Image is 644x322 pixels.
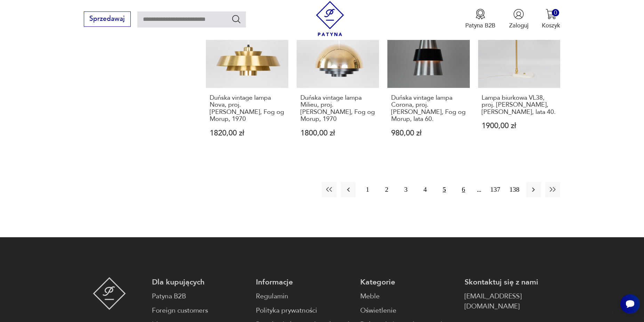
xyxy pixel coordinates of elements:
button: 137 [488,182,503,197]
h3: Lampa biurkowa VL38, proj. [PERSON_NAME], [PERSON_NAME], lata 40. [482,94,556,116]
h3: Duńska vintage lampa Nova, proj. [PERSON_NAME], Fog og Morup, 1970 [210,94,284,123]
p: 1800,00 zł [300,130,375,137]
a: [EMAIL_ADDRESS][DOMAIN_NAME] [465,291,561,312]
button: Sprzedawaj [84,11,131,27]
p: Patyna B2B [465,22,496,30]
button: 5 [437,182,452,197]
img: Patyna - sklep z meblami i dekoracjami vintage [313,1,348,36]
button: 6 [456,182,471,197]
a: Sprzedawaj [84,17,131,22]
a: KlasykLampa biurkowa VL38, proj. Vilhelm Lauritzen, Louis Poulsen, lata 40.Lampa biurkowa VL38, p... [478,6,561,153]
a: KlasykDuńska vintage lampa Nova, proj. Jo Hammerborg, Fog og Morup, 1970Duńska vintage lampa Nova... [206,6,288,153]
a: Ikona medaluPatyna B2B [465,9,496,30]
button: 2 [379,182,394,197]
button: 138 [507,182,522,197]
a: Regulamin [256,291,352,302]
iframe: Smartsupp widget button [620,294,640,314]
h3: Duńska vintage lampa Corona, proj. [PERSON_NAME], Fog og Morup, lata 60. [391,94,466,123]
a: Patyna B2B [152,291,248,302]
a: Polityka prywatności [256,306,352,316]
p: 1900,00 zł [482,122,556,130]
img: Ikonka użytkownika [513,9,524,19]
a: KlasykDuńska vintage lampa Corona, proj. Jo Hammerborg, Fog og Morup, lata 60.Duńska vintage lamp... [387,6,470,153]
button: 4 [418,182,433,197]
a: Oświetlenie [360,306,456,316]
a: KlasykDuńska vintage lampa Milieu, proj. Jo Hammerborg, Fog og Morup, 1970Duńska vintage lampa Mi... [297,6,379,153]
p: Dla kupujących [152,277,248,287]
img: Ikona medalu [475,9,486,19]
img: Patyna - sklep z meblami i dekoracjami vintage [93,277,126,310]
p: 980,00 zł [391,130,466,137]
p: Zaloguj [509,22,529,30]
p: Koszyk [542,22,560,30]
button: 1 [360,182,375,197]
p: Kategorie [360,277,456,287]
button: Zaloguj [509,9,529,30]
div: 0 [552,9,559,16]
button: 0Koszyk [542,9,560,30]
p: Skontaktuj się z nami [465,277,561,287]
p: 1820,00 zł [210,130,284,137]
a: Meble [360,291,456,302]
h3: Duńska vintage lampa Milieu, proj. [PERSON_NAME], Fog og Morup, 1970 [300,94,375,123]
button: Patyna B2B [465,9,496,30]
p: Informacje [256,277,352,287]
img: Ikona koszyka [546,9,556,19]
button: Szukaj [231,14,241,24]
button: 3 [399,182,413,197]
a: Foreign customers [152,306,248,316]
